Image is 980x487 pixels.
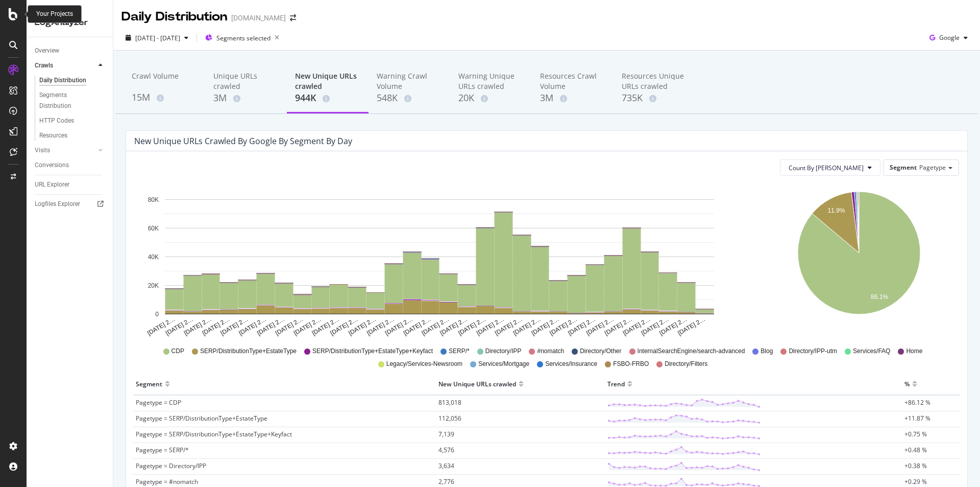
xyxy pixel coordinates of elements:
div: Warning Crawl Volume [377,71,442,91]
div: Resources Unique URLs crawled [622,71,687,91]
div: Warning Unique URLs crawled [458,71,524,91]
text: 11.9% [827,207,845,215]
span: Pagetype = Directory/IPP [136,461,206,470]
span: Count By Day [789,164,864,172]
div: New Unique URLs crawled by google by Segment by Day [134,136,352,146]
span: Pagetype = SERP/DistributionType+EstateType+Keyfact [136,430,292,438]
div: Crawls [35,60,53,71]
span: Blog [761,347,773,356]
div: 735K [622,91,687,105]
div: New Unique URLs crawled [438,376,516,392]
button: Count By [PERSON_NAME] [780,159,880,176]
button: Google [925,30,972,46]
span: [DATE] - [DATE] [135,34,180,42]
span: +0.48 % [904,446,927,454]
span: Services/Insurance [545,360,597,368]
a: Resources [39,130,106,141]
div: 3M [213,91,279,105]
div: Segment [136,376,162,392]
div: [DOMAIN_NAME] [231,13,286,23]
div: Logfiles Explorer [35,199,80,210]
span: Services/FAQ [853,347,890,356]
div: 944K [295,91,360,105]
div: Daily Distribution [121,8,227,26]
div: 20K [458,91,524,105]
div: Resources Crawl Volume [540,71,605,91]
div: URL Explorer [35,179,69,190]
text: 80K [148,196,159,203]
button: Segments selected [201,30,283,46]
span: Pagetype = SERP/DistributionType+EstateType [136,414,267,423]
div: Visits [35,145,50,156]
div: Crawl Volume [132,71,197,90]
span: Google [939,33,960,42]
a: Daily Distribution [39,75,106,86]
span: Pagetype = CDP [136,398,181,407]
div: Unique URLs crawled [213,71,279,91]
span: Directory/Other [580,347,621,356]
text: 60K [148,225,159,232]
span: +0.38 % [904,461,927,470]
div: % [904,376,910,392]
span: #nomatch [537,347,564,356]
span: Segment [890,163,917,172]
span: +0.75 % [904,430,927,438]
text: 86.1% [871,293,888,300]
span: SERP/* [449,347,470,356]
div: Trend [607,376,625,392]
a: Overview [35,45,106,56]
div: Daily Distribution [39,75,86,86]
span: Pagetype [919,163,946,172]
div: Conversions [35,160,69,171]
text: 0 [155,311,159,318]
div: Resources [39,130,67,141]
div: Overview [35,45,59,56]
span: Directory/Filters [665,360,707,368]
div: arrow-right-arrow-left [290,14,296,21]
a: Conversions [35,160,106,171]
span: 813,018 [438,398,461,407]
div: Segments Distribution [39,90,96,111]
div: New Unique URLs crawled [295,71,360,91]
svg: A chart. [134,184,745,337]
text: 20K [148,282,159,289]
span: CDP [171,347,184,356]
div: 3M [540,91,605,105]
span: Directory/IPP-utm [789,347,837,356]
a: Segments Distribution [39,90,106,111]
span: +11.87 % [904,414,930,423]
span: 7,139 [438,430,454,438]
span: Home [906,347,922,356]
div: Your Projects [36,10,73,18]
span: SERP/DistributionType+EstateType [200,347,297,356]
span: Services/Mortgage [478,360,529,368]
span: 3,634 [438,461,454,470]
span: 2,776 [438,477,454,486]
div: 15M [132,91,197,104]
a: HTTP Codes [39,115,106,126]
span: SERP/DistributionType+EstateType+Keyfact [312,347,433,356]
span: +0.29 % [904,477,927,486]
div: HTTP Codes [39,115,74,126]
text: 40K [148,253,159,261]
a: Logfiles Explorer [35,199,106,210]
a: URL Explorer [35,179,106,190]
span: FSBO-FRBO [613,360,649,368]
span: Pagetype = SERP/* [136,446,189,454]
div: 548K [377,91,442,105]
span: Pagetype = #nomatch [136,477,198,486]
a: Crawls [35,60,95,71]
svg: A chart. [761,184,957,337]
span: Legacy/Services-Newsroom [386,360,462,368]
a: Visits [35,145,95,156]
span: 4,576 [438,446,454,454]
span: 112,056 [438,414,461,423]
button: [DATE] - [DATE] [121,30,192,46]
span: Directory/IPP [485,347,522,356]
span: Segments selected [216,34,271,42]
span: +86.12 % [904,398,930,407]
span: InternalSearchEngine/search-advanced [638,347,745,356]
